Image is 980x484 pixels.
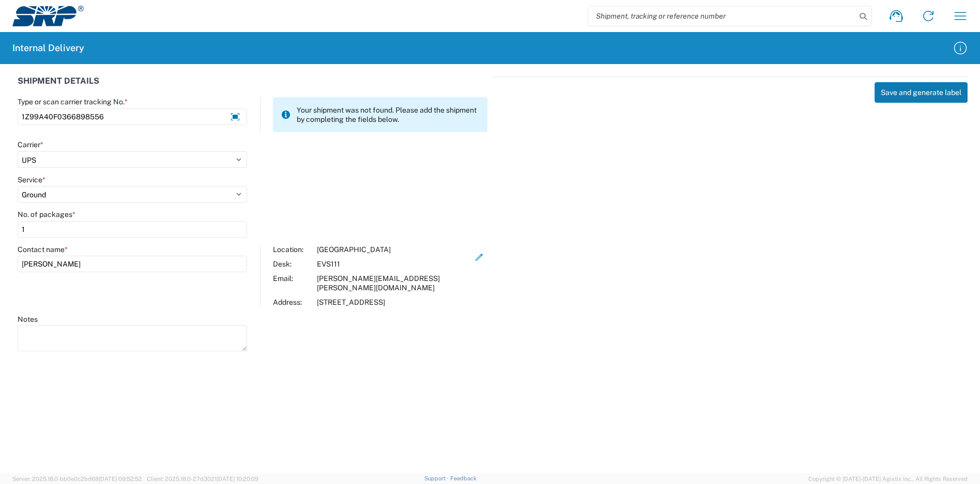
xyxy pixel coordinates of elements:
[18,140,43,149] label: Carrier
[317,298,471,307] div: [STREET_ADDRESS]
[217,476,258,482] span: [DATE] 10:20:09
[317,274,471,292] div: [PERSON_NAME][EMAIL_ADDRESS][PERSON_NAME][DOMAIN_NAME]
[424,475,450,481] a: Support
[18,245,68,254] label: Contact name
[317,245,471,254] div: [GEOGRAPHIC_DATA]
[450,475,477,481] a: Feedback
[588,6,856,26] input: Shipment, tracking or reference number
[147,476,258,482] span: Client: 2025.18.0-27d3021
[18,97,128,106] label: Type or scan carrier tracking No.
[273,259,312,269] div: Desk:
[18,175,45,184] label: Service
[273,274,312,292] div: Email:
[99,476,142,482] span: [DATE] 09:52:52
[12,476,142,482] span: Server: 2025.18.0-bb0e0c2bd68
[12,42,84,54] h2: Internal Delivery
[273,298,312,307] div: Address:
[18,210,75,219] label: No. of packages
[317,259,471,269] div: EVS111
[808,474,968,483] span: Copyright © [DATE]-[DATE] Agistix Inc., All Rights Reserved
[12,6,84,26] img: srp
[875,82,968,103] button: Save and generate label
[18,315,38,324] label: Notes
[297,105,479,124] span: Your shipment was not found. Please add the shipment by completing the fields below.
[18,76,487,97] div: SHIPMENT DETAILS
[273,245,312,254] div: Location:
